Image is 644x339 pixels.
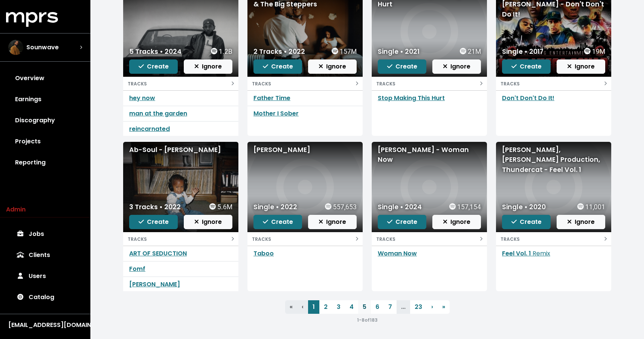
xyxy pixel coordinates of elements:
div: [PERSON_NAME] [253,145,357,155]
span: Create [387,217,417,226]
span: Remix [533,249,550,258]
div: Single • 2022 [253,202,297,212]
div: Single • 2024 [378,202,422,212]
button: Create [129,59,178,74]
div: 2 Tracks • 2022 [253,47,305,56]
a: Jobs [6,223,84,245]
button: Create [253,59,302,74]
button: Ignore [557,59,605,74]
button: Create [378,59,426,74]
a: 6 [371,300,384,314]
span: Ignore [443,217,470,226]
button: TRACKS [123,232,238,246]
small: TRACKS [128,236,147,242]
a: Feel Vol. 1 Remix [502,249,550,258]
a: 3 [332,300,345,314]
small: TRACKS [252,236,271,242]
small: TRACKS [376,81,395,87]
small: TRACKS [501,81,520,87]
button: [EMAIL_ADDRESS][DOMAIN_NAME] [6,320,84,330]
a: Catalog [6,287,84,308]
a: mprs logo [6,15,58,23]
a: Projects [6,131,84,152]
div: 5.6M [209,202,232,212]
button: TRACKS [496,77,611,90]
button: Ignore [432,59,481,74]
button: Create [378,215,426,229]
span: Ignore [567,217,595,226]
a: [PERSON_NAME] [129,280,180,289]
span: Ignore [319,62,346,71]
button: Create [502,59,551,74]
button: Create [253,215,302,229]
small: 1 - 8 of 183 [357,317,378,323]
span: Create [387,62,417,71]
div: 19M [584,47,605,56]
button: TRACKS [372,77,487,90]
div: [PERSON_NAME] - Woman Now [378,145,481,165]
button: Ignore [184,59,232,74]
div: Ab-Soul - [PERSON_NAME] [129,145,232,155]
span: Sounwave [26,43,59,52]
button: Ignore [308,59,357,74]
button: TRACKS [247,232,363,246]
div: 5 Tracks • 2024 [129,47,182,56]
div: Single • 2021 [378,47,420,56]
div: 157M [332,47,357,56]
a: Fomf [129,265,145,273]
button: Ignore [557,215,605,229]
span: Ignore [567,62,595,71]
div: 3 Tracks • 2022 [129,202,181,212]
a: Don't Don't Do It! [502,94,554,102]
div: 157,154 [449,202,481,212]
span: Ignore [319,217,346,226]
div: [EMAIL_ADDRESS][DOMAIN_NAME] [8,321,82,330]
div: 557,653 [325,202,357,212]
a: Father Time [253,94,290,102]
button: Ignore [432,215,481,229]
button: Ignore [308,215,357,229]
a: 2 [319,300,332,314]
a: Reporting [6,152,84,173]
a: 1 [308,300,319,314]
a: Earnings [6,89,84,110]
a: man at the garden [129,109,187,118]
span: Create [263,62,293,71]
a: 7 [384,300,397,314]
a: 4 [345,300,358,314]
span: › [431,303,433,311]
a: reincarnated [129,125,170,133]
a: Overview [6,68,84,89]
div: [PERSON_NAME], [PERSON_NAME] Production, Thundercat - Feel Vol. 1 [502,145,605,175]
img: The selected account / producer [8,40,23,55]
span: Create [139,217,169,226]
button: Ignore [184,215,232,229]
span: Ignore [194,62,222,71]
span: Create [511,217,542,226]
div: Single • 2020 [502,202,546,212]
small: TRACKS [501,236,520,242]
div: 21M [460,47,481,56]
span: Ignore [194,217,222,226]
a: Clients [6,245,84,266]
button: TRACKS [372,232,487,246]
div: 1.2B [211,47,232,56]
a: 23 [410,300,427,314]
div: 11,001 [577,202,605,212]
small: TRACKS [376,236,395,242]
span: Create [139,62,169,71]
span: Ignore [443,62,470,71]
span: Create [511,62,542,71]
button: TRACKS [496,232,611,246]
a: Discography [6,110,84,131]
div: Single • 2017 [502,47,543,56]
button: Create [502,215,551,229]
button: Create [129,215,178,229]
a: Taboo [253,249,274,258]
button: TRACKS [247,77,363,90]
span: Create [263,217,293,226]
a: 5 [358,300,371,314]
a: Mother I Sober [253,109,299,118]
a: Stop Making This Hurt [378,94,445,102]
a: Users [6,266,84,287]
